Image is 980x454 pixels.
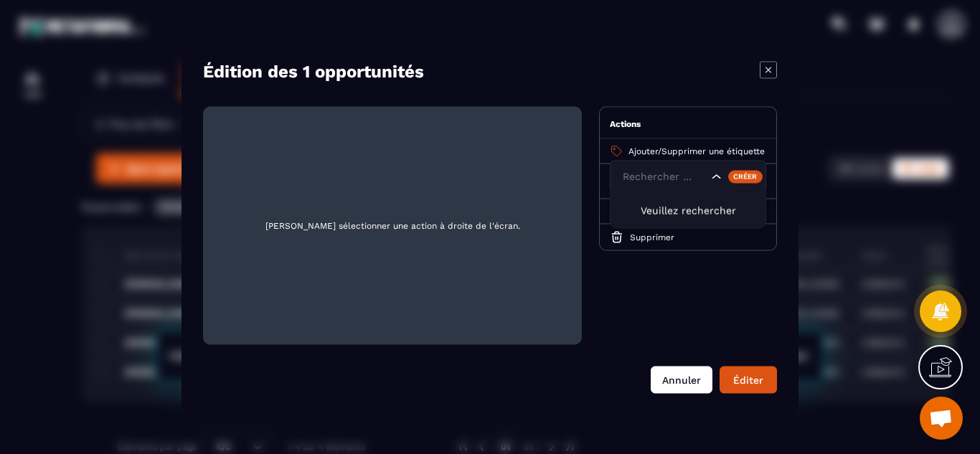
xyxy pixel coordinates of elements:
[628,145,765,156] p: /
[619,169,708,184] input: Search for option
[641,204,736,216] span: Veuillez rechercher
[651,366,712,393] button: Annuler
[628,146,658,156] span: Ajouter
[728,170,763,183] div: Créer
[215,118,570,333] span: [PERSON_NAME] sélectionner une action à droite de l'écran.
[610,160,766,193] div: Search for option
[630,232,674,242] span: Supprimer
[203,61,424,81] h4: Édition des 1 opportunités
[720,366,777,393] button: Éditer
[661,146,765,156] span: Supprimer une étiquette
[920,397,963,440] div: Ouvrir le chat
[610,118,641,128] span: Actions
